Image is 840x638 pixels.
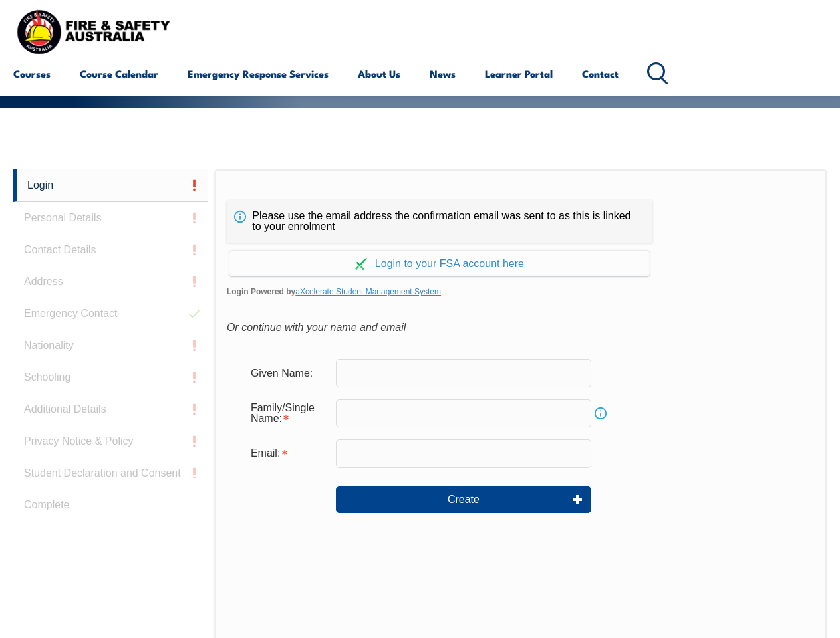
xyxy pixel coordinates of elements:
[13,169,208,202] a: Login
[188,58,329,90] a: Emergency Response Services
[227,282,815,302] span: Login Powered by
[295,287,441,296] a: aXcelerate Student Management System
[358,58,400,90] a: About Us
[240,441,336,466] div: Email is required.
[591,404,610,423] a: Info
[430,58,456,90] a: News
[485,58,553,90] a: Learner Portal
[80,58,158,90] a: Course Calendar
[336,486,591,513] button: Create
[240,360,336,385] div: Given Name:
[582,58,619,90] a: Contact
[355,258,367,270] img: Log in withaxcelerate
[227,200,652,243] div: Please use the email address the confirmation email was sent to as this is linked to your enrolment
[13,58,51,90] a: Courses
[227,318,815,338] div: Or continue with your name and email
[240,395,336,431] div: Family/Single Name is required.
